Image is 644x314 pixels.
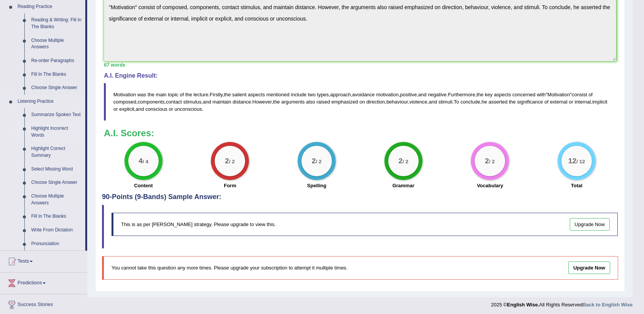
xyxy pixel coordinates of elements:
[248,92,265,97] span: aspects
[428,92,446,97] span: negative
[317,92,329,97] span: types
[477,92,483,97] span: the
[210,92,223,97] span: Firstly
[28,54,85,68] a: Re-order Paragraphs
[28,176,85,190] a: Choose Single Answer
[592,99,607,105] span: implicit
[112,213,618,236] div: This is as per [PERSON_NAME] strategy. Please upgrade to view this.
[180,92,184,97] span: of
[359,99,365,105] span: on
[14,95,85,108] a: Listening Practice
[550,99,567,105] span: external
[291,92,306,97] span: include
[400,92,417,97] span: positive
[266,92,290,97] span: mentioned
[509,99,516,105] span: the
[332,99,358,105] span: emphasized
[175,106,202,112] span: unconscious
[28,237,85,251] a: Pronunciation
[185,92,192,97] span: the
[104,72,616,79] h4: A.I. Engine Result:
[569,99,574,105] span: or
[571,182,582,189] label: Total
[572,92,587,97] span: consist
[139,157,143,165] big: 4
[576,159,585,165] small: / 12
[568,261,610,274] a: Upgrade Now
[312,157,316,165] big: 2
[491,297,633,308] div: 2025 © All Rights Reserved
[104,128,154,138] b: A.I. Scores:
[193,92,208,97] span: lecture
[399,157,403,165] big: 2
[252,99,272,105] span: However
[330,92,351,97] span: approach
[308,92,316,97] span: two
[28,34,85,54] a: Choose Multiple Answers
[392,182,414,189] label: Grammar
[477,182,503,189] label: Vocabulary
[583,302,633,308] a: Back to English Wise
[113,92,136,97] span: Motivation
[113,99,136,105] span: composed
[28,142,85,162] a: Highlight Correct Summary
[494,92,511,97] span: aspects
[224,92,231,97] span: the
[517,99,543,105] span: significance
[481,99,487,105] span: he
[488,99,507,105] span: asserted
[570,218,610,231] a: Upgrade Now
[547,92,570,97] span: Motivation
[0,294,87,313] a: Success Stories
[0,273,87,292] a: Predictions
[28,108,85,122] a: Summarize Spoken Text
[28,81,85,95] a: Choose Single Answer
[143,159,148,165] small: / 4
[588,92,593,97] span: of
[544,99,548,105] span: of
[136,106,144,112] span: and
[28,68,85,81] a: Fill In The Blanks
[409,99,427,105] span: violence
[376,92,399,97] span: motivation
[28,210,85,223] a: Fill In The Blanks
[137,92,146,97] span: was
[119,106,134,112] span: explicit
[489,159,495,165] small: / 2
[168,92,178,97] span: topic
[104,61,616,69] div: 67 words
[138,99,165,105] span: components
[403,159,408,165] small: / 2
[113,106,118,112] span: or
[306,99,315,105] span: also
[366,99,385,105] span: direction
[454,99,459,105] span: To
[429,99,437,105] span: and
[568,157,576,165] big: 12
[156,92,166,97] span: main
[575,99,591,105] span: internal
[537,92,545,97] span: with
[418,92,427,97] span: and
[233,99,251,105] span: distance
[212,99,231,105] span: maintain
[224,182,236,189] label: Form
[448,92,475,97] span: Furthermore
[104,83,616,121] blockquote: . , , , , , . , " " , , , . , , , , . , , , .
[134,182,153,189] label: Content
[485,157,489,165] big: 2
[461,99,480,105] span: conclude
[438,99,453,105] span: stimuli
[0,251,87,270] a: Tests
[145,106,167,112] span: conscious
[183,99,202,105] span: stimulus
[386,99,408,105] span: behaviour
[317,99,330,105] span: raised
[232,92,247,97] span: salient
[28,13,85,33] a: Reading & Writing: Fill In The Blanks
[316,159,322,165] small: / 2
[203,99,211,105] span: and
[28,190,85,210] a: Choose Multiple Answers
[28,122,85,142] a: Highlight Incorrect Words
